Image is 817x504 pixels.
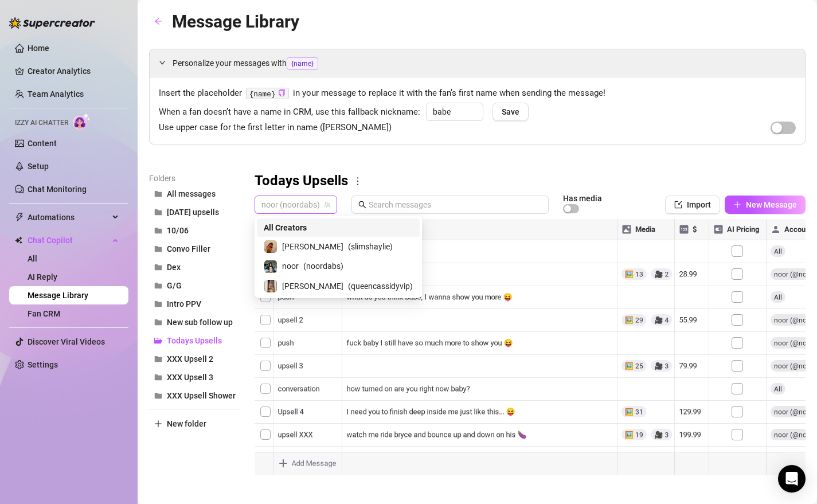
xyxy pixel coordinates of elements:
[167,354,213,364] span: XXX Upsell 2
[9,17,95,29] img: logo-BBDzfeDw.svg
[150,49,805,77] div: Personalize your messages with{name}
[149,258,241,276] button: Dex
[154,373,162,381] span: folder
[28,62,119,80] a: Creator Analytics
[154,355,162,363] span: folder
[746,200,797,209] span: New Message
[154,208,162,216] span: folder
[28,337,105,346] a: Discover Viral Videos
[154,190,162,198] span: folder
[159,87,796,100] span: Insert the placeholder in your message to replace it with the fan’s first name when sending the m...
[287,57,318,70] span: {name}
[173,57,796,70] span: Personalize your messages with
[264,260,277,273] img: noor
[665,196,720,214] button: Import
[303,260,343,272] span: ( noordabs )
[167,391,236,400] span: XXX Upsell Shower
[28,139,57,148] a: Content
[149,185,241,203] button: All messages
[28,360,58,369] a: Settings
[149,368,241,386] button: XXX Upsell 3
[167,373,213,382] span: XXX Upsell 3
[733,201,741,209] span: plus
[282,280,343,292] span: [PERSON_NAME]
[159,106,420,119] span: When a fan doesn’t have a name in CRM, use this fallback nickname:
[278,89,286,97] button: Click to Copy
[167,226,189,235] span: 10/06
[154,282,162,290] span: folder
[149,203,241,221] button: [DATE] upsells
[674,201,682,209] span: import
[28,185,87,194] a: Chat Monitoring
[28,272,57,282] a: AI Reply
[159,121,392,135] span: Use upper case for the first letter in name ([PERSON_NAME])
[282,240,343,253] span: [PERSON_NAME]
[154,17,162,25] span: arrow-left
[154,337,162,345] span: folder-open
[172,8,299,35] article: Message Library
[167,189,216,198] span: All messages
[278,89,286,96] span: copy
[353,176,363,186] span: more
[28,291,88,300] a: Message Library
[28,231,109,249] span: Chat Copilot
[167,336,222,345] span: Todays Upsells
[15,118,68,128] span: Izzy AI Chatter
[28,162,49,171] a: Setup
[154,226,162,235] span: folder
[324,201,331,208] span: team
[778,465,806,493] div: Open Intercom Messenger
[149,295,241,313] button: Intro PPV
[167,299,201,308] span: Intro PPV
[492,103,529,121] button: Save
[282,260,299,272] span: noor
[149,331,241,350] button: Todays Upsells
[149,415,241,433] button: New folder
[154,318,162,326] span: folder
[149,386,241,405] button: XXX Upsell Shower
[154,263,162,271] span: folder
[149,350,241,368] button: XXX Upsell 2
[154,420,162,428] span: plus
[563,195,602,202] article: Has media
[255,172,348,190] h3: Todays Upsells
[15,213,24,222] span: thunderbolt
[167,419,206,428] span: New folder
[154,300,162,308] span: folder
[28,208,109,226] span: Automations
[167,281,182,290] span: G/G
[264,240,277,253] img: Shaylie
[149,240,241,258] button: Convo Filler
[154,245,162,253] span: folder
[358,201,366,209] span: search
[264,280,277,292] img: Cassidy
[687,200,711,209] span: Import
[167,263,181,272] span: Dex
[159,59,166,66] span: expanded
[167,244,210,253] span: Convo Filler
[28,44,49,53] a: Home
[261,196,330,213] span: noor (noordabs)
[167,208,219,217] span: [DATE] upsells
[348,280,413,292] span: ( queencassidyvip )
[246,88,289,100] code: {name}
[154,392,162,400] span: folder
[369,198,542,211] input: Search messages
[725,196,806,214] button: New Message
[502,107,519,116] span: Save
[73,113,91,130] img: AI Chatter
[149,221,241,240] button: 10/06
[348,240,393,253] span: ( slimshaylie )
[15,236,22,244] img: Chat Copilot
[28,254,37,263] a: All
[264,221,307,234] span: All Creators
[167,318,233,327] span: New sub follow up
[149,276,241,295] button: G/G
[149,172,241,185] article: Folders
[28,89,84,99] a: Team Analytics
[149,313,241,331] button: New sub follow up
[28,309,60,318] a: Fan CRM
